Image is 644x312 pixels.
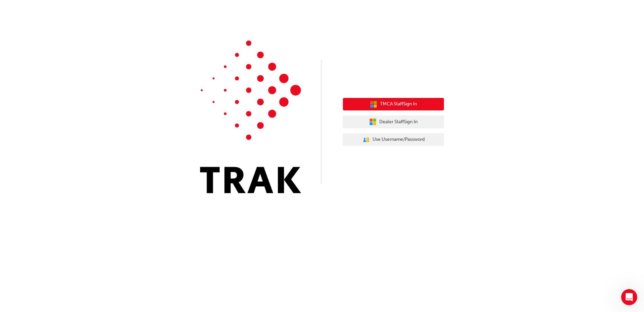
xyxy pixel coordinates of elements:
[343,133,444,146] button: Use Username/Password
[343,98,444,111] button: TMCA StaffSign In
[343,115,444,128] button: Dealer StaffSign In
[373,136,425,144] span: Use Username/Password
[621,289,637,305] iframe: Intercom live chat
[380,100,417,108] span: TMCA Staff Sign In
[200,41,301,193] img: Trak
[379,118,418,126] span: Dealer Staff Sign In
